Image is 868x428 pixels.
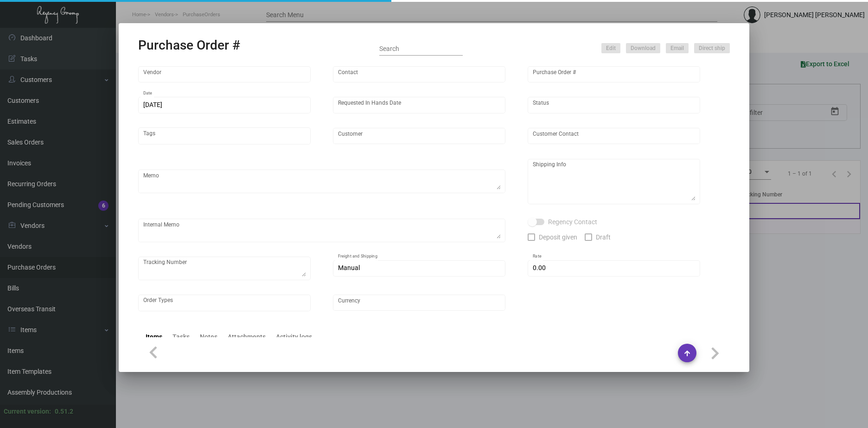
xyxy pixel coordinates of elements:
[666,43,689,53] button: Email
[138,38,240,53] h2: Purchase Order #
[699,44,725,52] span: Direct ship
[4,407,51,416] div: Current version:
[596,232,611,243] span: Draft
[601,43,620,53] button: Edit
[626,43,660,53] button: Download
[606,44,616,52] span: Edit
[172,332,190,342] div: Tasks
[276,332,312,342] div: Activity logs
[694,43,730,53] button: Direct ship
[338,264,360,271] span: Manual
[670,44,684,52] span: Email
[146,332,162,342] div: Items
[200,332,217,342] div: Notes
[548,216,597,227] span: Regency Contact
[55,407,73,416] div: 0.51.2
[228,332,266,342] div: Attachments
[631,44,656,52] span: Download
[539,232,577,243] span: Deposit given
